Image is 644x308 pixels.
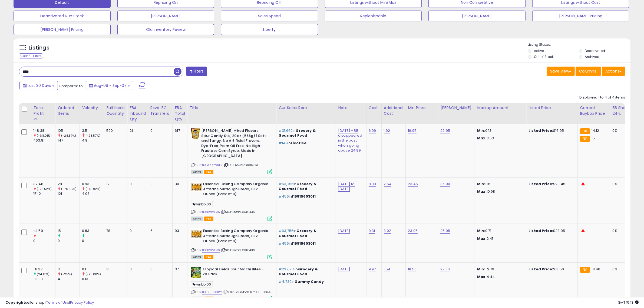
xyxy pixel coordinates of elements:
div: 4 [58,277,80,281]
div: ASIN: [191,182,272,220]
div: BB Share 24h. [612,105,632,116]
p: in [279,241,332,246]
div: 105 [58,128,80,133]
span: 115815603011 [292,194,316,199]
div: 0 [150,267,169,272]
div: 0.93 [82,182,104,186]
div: Total Profit [33,105,53,116]
div: 93 [175,228,183,233]
small: (-23.08%) [85,272,101,276]
small: FBA [580,128,590,134]
a: 23.95 [408,228,418,234]
button: Sales Speed [221,11,318,21]
img: 51j0-+rAaZL._SL40_.jpg [191,228,202,239]
span: winbb100 [191,281,213,287]
a: 1.92 [384,128,390,133]
span: FBA [204,255,213,259]
strong: Copyright [5,300,25,305]
small: (-28.57%) [61,133,76,138]
span: All listings currently available for purchase on Amazon [191,217,203,221]
div: 0% [612,228,630,233]
div: 15 [58,228,80,233]
p: -2.79 [477,267,522,272]
div: -11.03 [33,277,55,281]
div: 0 [130,182,144,186]
div: 78 [106,228,123,233]
span: | SKU: BreadC936436 [221,210,255,214]
span: Gummy Candy [295,279,324,284]
strong: Max: [477,189,487,194]
small: (-28.57%) [85,133,100,138]
span: Grocery & Gourmet Food [279,181,316,191]
a: 18.50 [408,267,417,272]
strong: Min: [477,228,485,233]
p: in [279,194,332,199]
div: Ordered Items [58,105,77,116]
span: #4,730 [279,279,292,284]
a: 16.95 [408,128,417,133]
div: 121 [58,191,80,196]
a: 20.95 [440,128,450,133]
div: 151.2 [33,191,55,196]
div: 590 [106,128,123,133]
small: (24.12%) [37,272,49,276]
label: Deactivated [585,48,605,53]
strong: Max: [477,236,487,241]
span: #456 [279,241,289,246]
div: Title [190,105,274,111]
span: Grocery & Gourmet Food [279,128,316,138]
span: 15 [592,136,595,141]
div: 0% [612,128,630,133]
span: #31,662 [279,128,293,133]
span: 18.46 [592,267,600,272]
span: #232,714 [279,267,295,272]
p: 3.53 [477,136,522,141]
p: 4.44 [477,274,522,279]
div: $16.95 [529,128,573,133]
small: (-25%) [61,272,72,276]
p: in [279,141,332,146]
button: Save View [547,67,575,76]
p: Listing States: [528,42,630,47]
div: Cost [369,105,379,111]
div: Note [338,105,364,111]
div: Displaying 1 to 4 of 4 items [579,95,625,100]
div: FBA Total Qty [175,105,185,122]
a: 35.00 [440,181,450,187]
span: | SKU: SourMochiBites1889044 [223,290,270,294]
span: All listings currently available for purchase on Amazon [191,170,203,174]
strong: Max: [477,136,487,141]
a: Terms of Use [46,300,69,305]
b: Tropical Fields Sour Mochi Bites - 20 Pack [203,267,268,278]
div: ASIN: [191,128,272,173]
div: 0% [612,267,630,272]
div: 0 [130,228,144,233]
span: Grocery & Gourmet Food [279,267,318,277]
a: B081VPXGJS [202,248,220,253]
span: | SKU: BreadD936436 [221,248,255,252]
div: 12 [106,182,123,186]
p: in [279,128,332,138]
b: [PERSON_NAME] Mixed Flavors Sour Candy Stix, 20oz (566g) | Soft and Tangy, No Artificial Flavors,... [201,128,267,160]
b: Listed Price: [529,181,553,186]
label: Out of Stock [534,54,554,59]
button: [PERSON_NAME] [428,11,526,21]
button: Actions [602,67,625,76]
a: 6.99 [369,128,376,133]
small: (-76.86%) [61,187,77,191]
div: 3 [58,267,80,272]
div: 0.13 [82,277,104,281]
div: 0 [150,128,169,133]
div: Additional Cost [384,105,404,116]
div: seller snap | | [5,300,94,305]
div: FBA inbound Qty [130,105,146,122]
a: 8.99 [369,181,376,187]
a: 27.00 [440,267,450,272]
a: [DATE] [338,267,350,272]
div: 617 [175,128,183,133]
b: Essential Baking Company Organic Artisan Sourdough Bread, 18.2 Ounce (Pack of 3) [203,182,269,198]
a: [DATE] to [DATE] [338,181,355,192]
span: 115815603011 [292,241,316,246]
span: Grocery & Gourmet Food [279,228,316,238]
button: Filters [186,67,207,76]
